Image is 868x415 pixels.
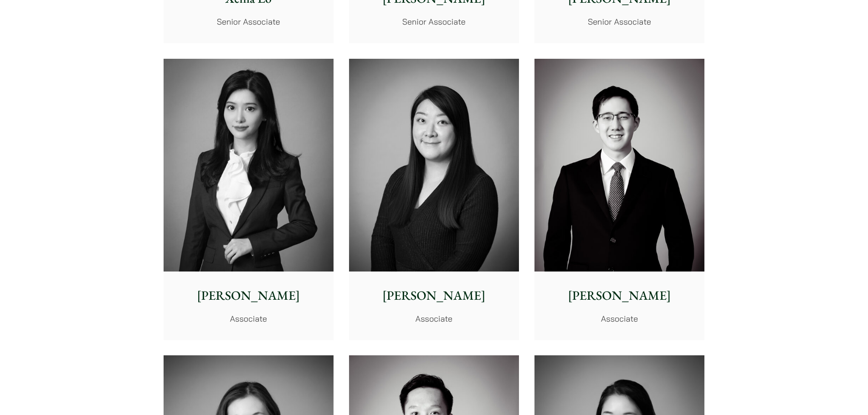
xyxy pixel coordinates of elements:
[542,286,697,305] p: [PERSON_NAME]
[349,59,519,340] a: [PERSON_NAME] Associate
[171,313,326,325] p: Associate
[534,59,704,340] a: [PERSON_NAME] Associate
[164,59,334,340] a: Florence Yan photo [PERSON_NAME] Associate
[171,286,326,305] p: [PERSON_NAME]
[542,313,697,325] p: Associate
[164,59,334,272] img: Florence Yan photo
[171,15,326,28] p: Senior Associate
[356,286,512,305] p: [PERSON_NAME]
[542,15,697,28] p: Senior Associate
[356,15,512,28] p: Senior Associate
[356,313,512,325] p: Associate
